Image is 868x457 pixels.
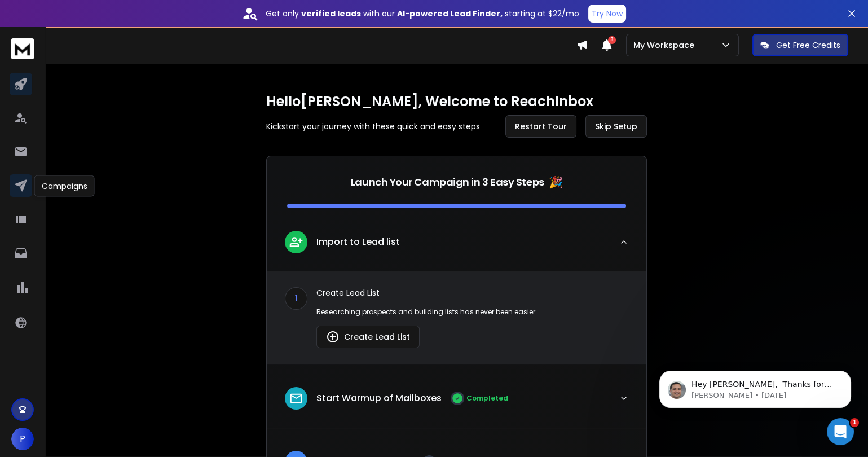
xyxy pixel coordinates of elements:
[326,330,340,344] img: lead
[351,174,544,190] p: Launch Your Campaign in 3 Easy Steps
[11,428,34,450] button: P
[466,394,508,403] p: Completed
[505,115,576,138] button: Restart Tour
[316,392,442,405] p: Start Warmup of Mailboxes
[266,121,480,132] p: Kickstart your journey with these quick and easy steps
[11,38,34,59] img: logo
[316,235,400,249] p: Import to Lead list
[588,5,626,23] button: Try Now
[595,121,637,132] span: Skip Setup
[267,222,646,271] button: leadImport to Lead list
[752,34,848,56] button: Get Free Credits
[633,39,699,51] p: My Workspace
[316,287,628,298] p: Create Lead List
[267,271,646,364] div: leadImport to Lead list
[608,36,616,44] span: 3
[266,93,647,111] h1: Hello [PERSON_NAME] , Welcome to ReachInbox
[316,326,420,348] button: Create Lead List
[642,347,868,427] iframe: Intercom notifications message
[301,8,361,19] strong: verified leads
[592,8,623,19] p: Try Now
[585,115,647,138] button: Skip Setup
[549,174,563,190] span: 🎉
[267,378,646,428] button: leadStart Warmup of MailboxesCompleted
[776,39,840,51] p: Get Free Credits
[285,287,307,310] div: 1
[850,418,859,427] span: 1
[316,307,628,317] p: Researching prospects and building lists has never been easier.
[827,418,854,445] iframe: Intercom live chat
[266,8,579,19] p: Get only with our starting at $22/mo
[34,175,95,197] div: Campaigns
[289,235,303,249] img: lead
[289,391,303,406] img: lead
[397,8,503,19] strong: AI-powered Lead Finder,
